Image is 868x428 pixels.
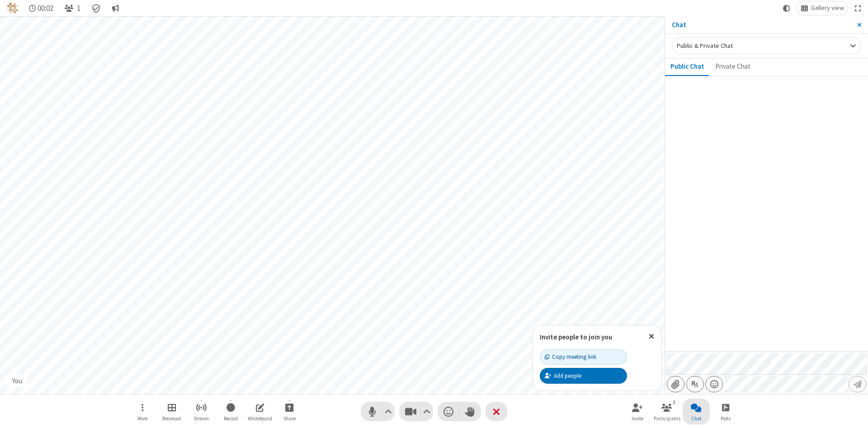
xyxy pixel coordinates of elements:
[540,368,627,383] button: Add people
[283,416,296,421] span: Share
[540,349,627,365] button: Copy meeting link
[7,3,18,14] img: QA Selenium DO NOT DELETE OR CHANGE
[88,1,105,15] div: Meeting details Encryption enabled
[686,376,704,392] button: Show formatting
[850,16,868,33] button: Close sidebar
[421,402,433,421] button: Video setting
[38,4,53,13] span: 00:02
[779,1,794,15] button: Using system theme
[162,416,181,421] span: Breakout
[9,376,26,386] div: You
[672,20,850,30] p: Chat
[486,402,507,421] button: End or leave meeting
[158,399,185,424] button: Manage Breakout Rooms
[459,402,481,421] button: Raise hand
[438,402,459,421] button: Send a reaction
[540,333,612,341] label: Invite people to join you
[642,325,661,348] button: Close popover
[721,416,731,421] span: Polls
[188,399,215,424] button: Start streaming
[137,416,147,421] span: More
[632,416,643,421] span: Invite
[193,416,209,421] span: Stream
[248,416,272,421] span: Whiteboard
[849,376,866,392] button: Send message
[691,416,702,421] span: Chat
[670,398,678,406] div: 1
[129,399,156,424] button: Open menu
[797,1,848,15] button: Change layout
[382,402,395,421] button: Audio settings
[246,399,274,424] button: Open shared whiteboard
[851,1,865,15] button: Fullscreen
[811,5,844,12] span: Gallery view
[677,42,733,50] span: Public & Private Chat
[705,376,723,392] button: Open menu
[665,58,710,75] button: Public Chat
[276,399,303,424] button: Start sharing
[653,399,680,424] button: Open participant list
[399,402,433,421] button: Stop video (Alt+V)
[217,399,244,424] button: Start recording
[361,402,395,421] button: Mute (Alt+A)
[710,58,756,75] button: Private Chat
[77,4,80,13] span: 1
[108,1,123,15] button: Conversation
[624,399,651,424] button: Invite participants (Alt+I)
[545,353,596,361] div: Copy meeting link
[61,1,84,15] button: Open participant list
[25,1,57,15] div: Timer
[683,399,710,424] button: Close chat
[712,399,739,424] button: Open poll
[224,416,238,421] span: Record
[654,416,680,421] span: Participants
